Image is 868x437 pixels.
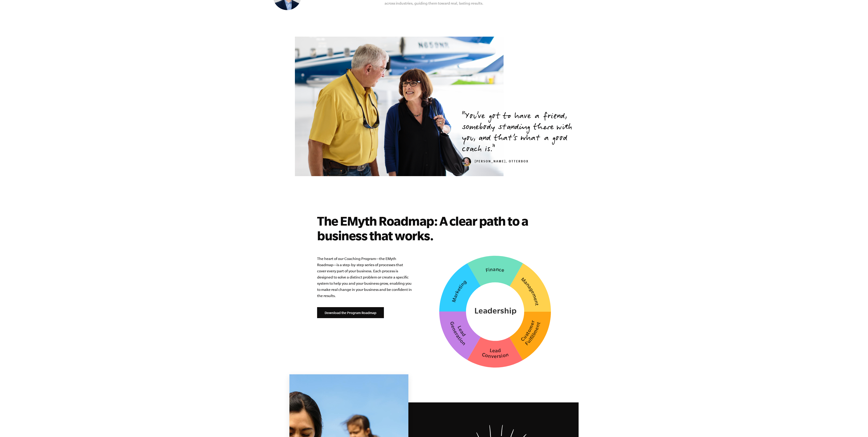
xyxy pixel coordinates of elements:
img: e-myth business coaching curt richardson otterbox donna uzelak [295,37,504,176]
img: Curt Richardson, OtterBox e-myth business coaching client [462,157,471,166]
h2: The EMyth Roadmap: A clear path to a business that works. [317,213,551,243]
cite: [PERSON_NAME], OtterBox [462,160,529,164]
img: Our Program [439,256,551,368]
a: Download the Program Roadmap [317,307,384,318]
iframe: Chat Widget [845,415,868,437]
p: You’ve got to have a friend, somebody standing there with you, and that’s what a good coach is. [462,111,573,155]
p: The heart of our Coaching Program—the EMyth Roadmap—is a step-by-step series of processes that co... [317,256,413,299]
